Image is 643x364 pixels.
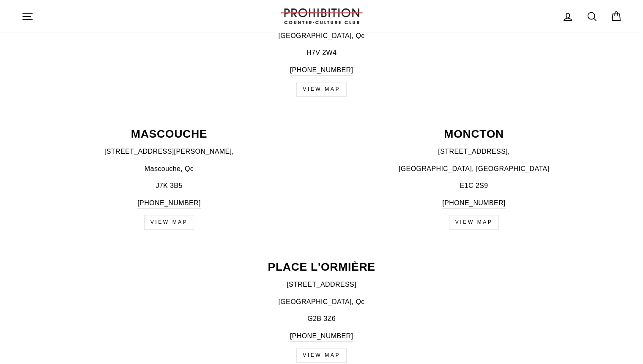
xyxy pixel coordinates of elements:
[22,146,317,157] p: [STREET_ADDRESS][PERSON_NAME],
[137,198,201,209] a: [PHONE_NUMBER]
[290,65,353,76] a: [PHONE_NUMBER]
[22,180,317,191] p: J7K 3B5
[442,198,506,209] a: [PHONE_NUMBER]
[326,163,622,174] p: [GEOGRAPHIC_DATA], [GEOGRAPHIC_DATA]
[22,261,622,273] p: PLACE L'ORMIÈRE
[326,180,622,191] p: E1C 2S9
[22,163,317,174] p: Mascouche, Qc
[22,30,622,41] p: [GEOGRAPHIC_DATA], Qc
[290,331,353,342] a: [PHONE_NUMBER]
[296,82,347,97] a: View map
[22,296,622,307] p: [GEOGRAPHIC_DATA], Qc
[22,47,622,58] p: H7V 2W4
[279,8,364,24] img: PROHIBITION COUNTER-CULTURE CLUB
[22,128,317,140] p: MASCOUCHE
[326,128,622,140] p: MONCTON
[326,146,622,157] p: [STREET_ADDRESS],
[449,215,499,230] a: view map
[22,313,622,324] p: G2B 3Z6
[296,348,347,363] a: View map
[22,279,622,290] p: [STREET_ADDRESS]
[144,215,194,230] a: View Map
